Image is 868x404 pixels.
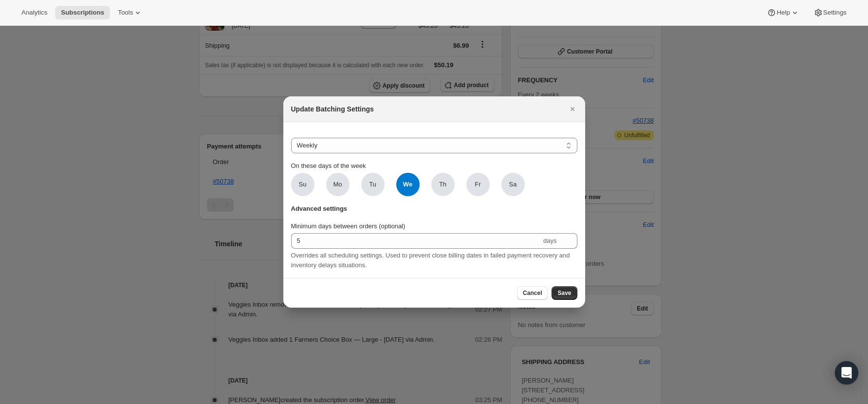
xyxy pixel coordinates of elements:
[517,286,548,300] button: Cancel
[835,361,858,385] div: Open Intercom Messenger
[776,9,790,17] span: Help
[523,289,542,297] span: Cancel
[333,180,342,189] span: Mo
[291,104,374,114] h2: Update Batching Settings
[16,6,53,19] button: Analytics
[291,222,406,230] span: Minimum days between orders (optional)
[55,6,110,19] button: Subscriptions
[823,9,847,17] span: Settings
[299,180,307,189] span: Su
[543,237,556,244] span: days
[761,6,805,19] button: Help
[112,6,148,19] button: Tools
[439,180,446,189] span: Th
[291,252,570,269] span: Overrides all scheduling settings. Used to prevent close billing dates in failed payment recovery...
[118,9,133,17] span: Tools
[291,204,348,214] span: Advanced settings
[566,102,579,116] button: Close
[552,286,577,300] button: Save
[21,9,47,17] span: Analytics
[396,173,420,196] span: We
[369,180,376,189] span: Tu
[509,180,517,189] span: Sa
[475,180,480,189] span: Fr
[808,6,852,19] button: Settings
[61,9,104,17] span: Subscriptions
[557,289,571,297] span: Save
[291,162,366,169] span: On these days of the week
